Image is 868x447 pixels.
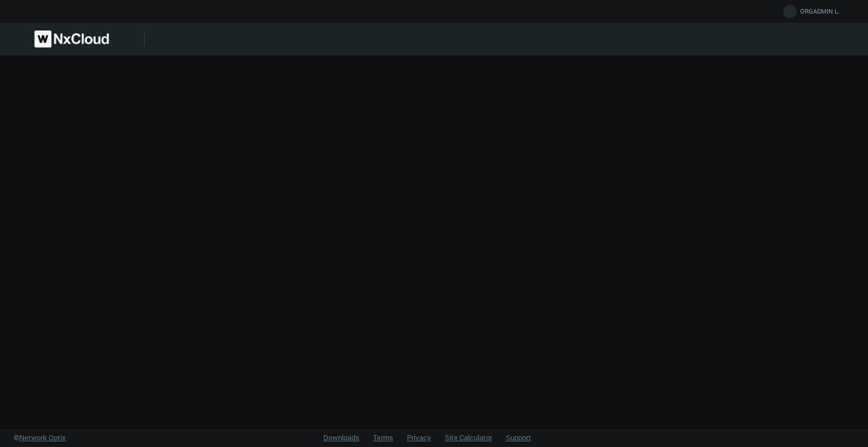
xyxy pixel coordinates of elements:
a: Support [506,432,531,442]
a: Downloads [323,432,359,442]
span: Network Optix [19,432,66,442]
img: Nx Cloud logo [34,31,109,47]
a: ©Network Optix [14,432,66,444]
a: Site Calculator [445,432,492,442]
span: ORGADMIN L. [800,7,840,20]
a: Terms [373,432,393,442]
a: Privacy [407,432,431,442]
